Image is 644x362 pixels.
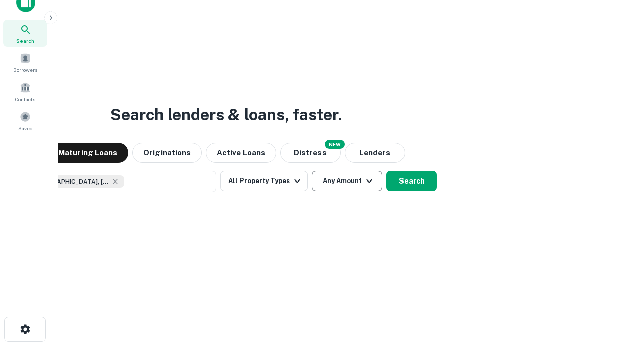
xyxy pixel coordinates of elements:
span: Search [16,37,34,45]
a: Contacts [3,78,47,105]
button: Any Amount [312,171,382,191]
a: Search [3,20,47,47]
button: Originations [132,143,202,163]
button: Maturing Loans [47,143,128,163]
button: Search distressed loans with lien and other non-mortgage details. [280,143,341,163]
div: NEW [325,140,345,149]
button: All Property Types [220,171,308,191]
iframe: Chat Widget [594,282,644,330]
a: Saved [3,107,47,134]
span: Borrowers [13,66,37,74]
span: Saved [18,124,33,132]
button: Search [386,171,437,191]
h3: Search lenders & loans, faster. [110,103,342,127]
span: Contacts [15,95,35,103]
button: [GEOGRAPHIC_DATA], [GEOGRAPHIC_DATA], [GEOGRAPHIC_DATA] [15,171,216,192]
span: [GEOGRAPHIC_DATA], [GEOGRAPHIC_DATA], [GEOGRAPHIC_DATA] [34,177,109,186]
button: Lenders [345,143,405,163]
button: Active Loans [206,143,276,163]
a: Borrowers [3,49,47,76]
